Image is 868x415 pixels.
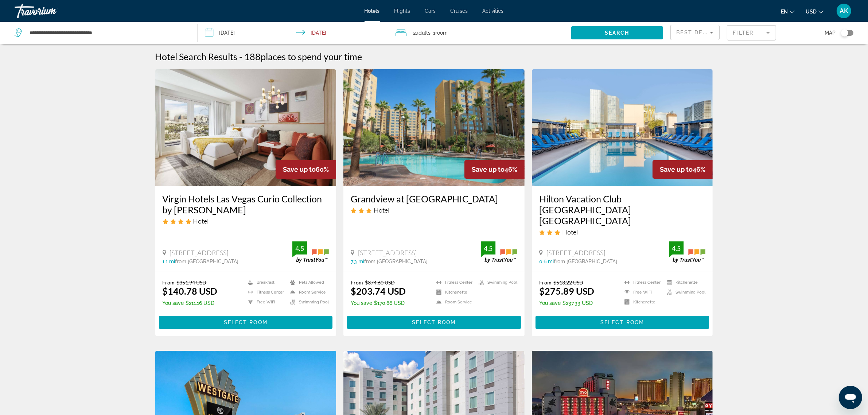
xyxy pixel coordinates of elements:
[621,279,663,286] li: Fitness Center
[351,259,364,264] span: 7.3 mi
[155,51,238,62] h1: Hotel Search Results
[433,279,475,286] li: Fitness Center
[224,319,268,325] span: Select Room
[483,8,504,14] a: Activities
[621,299,663,305] li: Kitchenette
[351,193,517,204] a: Grandview at [GEOGRAPHIC_DATA]
[245,51,362,62] h2: 188
[536,316,709,329] button: Select Room
[351,279,363,286] span: From
[159,316,333,329] button: Select Room
[539,300,594,306] p: $237.33 USD
[170,249,229,257] span: [STREET_ADDRESS]
[394,8,410,14] a: Flights
[653,160,713,179] div: 46%
[433,299,475,305] li: Room Service
[287,279,329,286] li: Pets Allowed
[539,300,561,306] span: You save
[431,28,448,38] span: , 1
[240,51,243,62] span: -
[177,279,207,286] del: $351.94 USD
[412,319,456,325] span: Select Room
[532,69,713,186] img: Hotel image
[283,166,316,173] span: Save up to
[163,286,218,296] ins: $140.78 USD
[464,160,525,179] div: 46%
[244,299,287,305] li: Free WiFi
[562,228,578,236] span: Hotel
[825,28,836,38] span: Map
[413,28,431,38] span: 2
[669,241,705,263] img: trustyou-badge.svg
[388,22,571,44] button: Travelers: 2 adults, 0 children
[663,289,705,295] li: Swimming Pool
[660,166,693,173] span: Save up to
[605,30,630,36] span: Search
[481,241,517,263] img: trustyou-badge.svg
[347,316,521,329] button: Select Room
[287,299,329,305] li: Swimming Pool
[365,8,380,14] a: Hotels
[677,28,713,37] mat-select: Sort by
[163,259,175,264] span: 1.1 mi
[15,1,87,20] a: Travorium
[677,30,715,35] span: Best Deals
[546,249,605,257] span: [STREET_ADDRESS]
[435,30,448,36] span: Room
[244,279,287,286] li: Breakfast
[836,30,853,36] button: Toggle map
[781,6,795,17] button: Change language
[727,25,776,41] button: Filter
[198,22,388,44] button: Check-in date: Sep 11, 2025 Check-out date: Sep 13, 2025
[175,259,239,264] span: from [GEOGRAPHIC_DATA]
[364,259,428,264] span: from [GEOGRAPHIC_DATA]
[839,386,862,409] iframe: Button to launch messaging window
[840,7,848,15] span: AK
[244,289,287,295] li: Fitness Center
[351,206,517,214] div: 3 star Hotel
[475,279,517,286] li: Swimming Pool
[343,69,525,186] a: Hotel image
[347,318,521,326] a: Select Room
[365,279,395,286] del: $374.60 USD
[834,3,853,19] button: User Menu
[155,69,336,186] img: Hotel image
[539,228,706,236] div: 3 star Hotel
[292,244,307,253] div: 4.5
[806,6,824,17] button: Change currency
[451,8,468,14] a: Cruises
[163,193,329,215] a: Virgin Hotels Las Vegas Curio Collection by [PERSON_NAME]
[193,217,209,225] span: Hotel
[276,160,336,179] div: 60%
[669,244,684,253] div: 4.5
[163,217,329,225] div: 4 star Hotel
[163,279,175,286] span: From
[539,193,706,226] a: Hilton Vacation Club [GEOGRAPHIC_DATA] [GEOGRAPHIC_DATA]
[163,300,218,306] p: $211.16 USD
[292,241,329,263] img: trustyou-badge.svg
[663,279,705,286] li: Kitchenette
[425,8,436,14] a: Cars
[553,279,583,286] del: $513.22 USD
[472,166,505,173] span: Save up to
[571,26,663,39] button: Search
[351,300,406,306] p: $170.86 USD
[433,289,475,295] li: Kitchenette
[554,259,617,264] span: from [GEOGRAPHIC_DATA]
[481,244,495,253] div: 4.5
[163,300,184,306] span: You save
[781,9,788,15] span: en
[287,289,329,295] li: Room Service
[351,286,406,296] ins: $203.74 USD
[358,249,417,257] span: [STREET_ADDRESS]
